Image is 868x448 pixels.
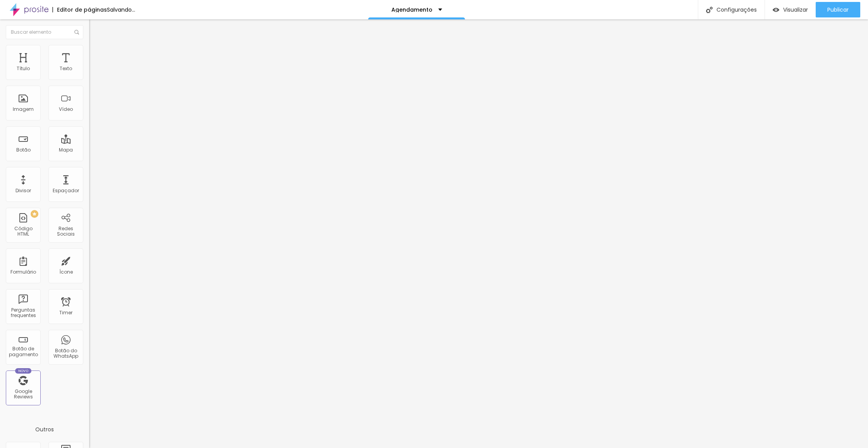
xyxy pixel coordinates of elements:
div: Título [17,66,30,71]
p: Agendamento [391,7,432,12]
img: Icone [706,7,713,13]
div: Divisor [15,188,31,193]
div: Perguntas frequentes [8,307,38,319]
iframe: Editor [89,19,868,448]
div: Botão do WhatsApp [50,348,81,359]
img: Icone [74,30,79,34]
input: Buscar elemento [6,25,83,39]
div: Salvando... [107,7,135,12]
div: Redes Sociais [50,226,81,237]
div: Mapa [59,147,73,153]
span: Publicar [827,7,849,13]
button: Publicar [816,2,860,17]
div: Código HTML [8,226,38,237]
span: Visualizar [783,7,808,13]
div: Novo [15,368,32,374]
img: view-1.svg [773,7,779,13]
div: Formulário [10,269,36,275]
div: Espaçador [53,188,79,193]
div: Ícone [59,269,73,275]
div: Texto [60,66,72,71]
div: Botão [16,147,31,153]
div: Timer [59,310,72,315]
div: Google Reviews [8,389,38,400]
div: Botão de pagamento [8,346,38,357]
button: Visualizar [765,2,816,17]
div: Vídeo [59,107,73,112]
div: Imagem [13,107,34,112]
div: Editor de páginas [52,7,107,12]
